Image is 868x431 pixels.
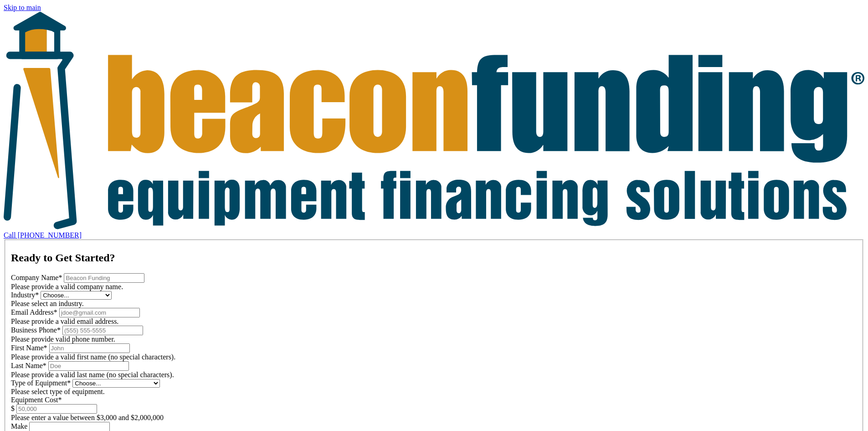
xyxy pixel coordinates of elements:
label: Business Phone* [11,326,61,334]
div: Please select an industry. [11,300,857,308]
label: Type of Equipment* [11,379,71,387]
div: Please provide a valid company name. [11,283,857,291]
div: Please provide valid phone number. [11,335,857,343]
input: Beacon Funding [64,273,144,283]
div: Please provide a valid email address. [11,317,857,326]
span: $ [11,405,15,412]
a: Skip to main [4,4,41,11]
label: Last Name* [11,362,46,369]
img: Beacon Funding Corporation logo [4,12,864,229]
label: Industry* [11,291,39,299]
input: Doe [48,361,129,371]
div: Please provide a valid last name (no special characters). [11,371,857,379]
label: Company Name* [11,274,62,281]
input: jdoe@gmail.com [59,308,140,317]
input: (555) 555-5555 [62,326,143,335]
div: Please select type of equipment. [11,388,857,396]
label: Make [11,422,27,430]
div: Please enter a value between $3,000 and $2,000,000 [11,414,857,422]
input: 50,000 [16,404,97,414]
h2: Ready to Get Started? [11,252,857,264]
input: John [49,343,130,353]
div: Please provide a valid first name (no special characters). [11,353,857,361]
a: Call [PHONE_NUMBER] [4,231,82,239]
label: First Name* [11,344,47,352]
label: Email Address* [11,308,57,316]
label: Equipment Cost* [11,396,62,404]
